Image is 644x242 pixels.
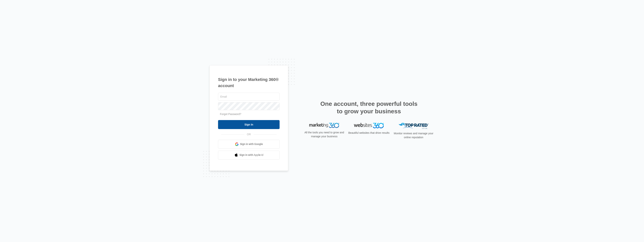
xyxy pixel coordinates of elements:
[393,131,435,139] p: Monitor reviews and manage your online reputation
[354,123,384,128] img: Websites 360
[218,76,280,89] h1: Sign in to your Marketing 360® account
[309,123,339,128] img: Marketing 360
[240,142,263,146] span: Sign in with Google
[218,151,280,160] a: Sign in with Apple Id
[218,93,280,101] input: Email
[319,100,419,115] h2: One account, three powerful tools to grow your business
[348,131,390,135] p: Beautiful websites that drive results
[218,120,280,129] input: Sign In
[220,113,241,116] a: Forgot Password?
[218,140,280,149] a: Sign in with Google
[303,131,345,138] p: All the tools you need to grow and manage your business
[244,132,254,136] span: OR
[239,153,263,157] span: Sign in with Apple Id
[399,123,429,129] img: Top Rated Local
